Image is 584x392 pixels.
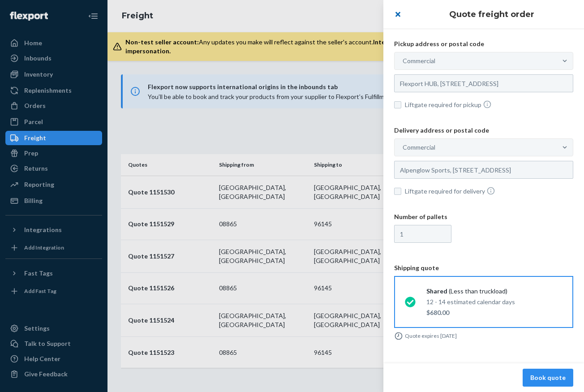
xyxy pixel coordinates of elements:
[426,287,515,296] div: Shared
[405,100,573,109] span: Liftgate required for pickup
[394,188,401,195] input: Liftgate required for delivery
[426,308,515,317] p: $680.00
[410,9,573,20] h1: Quote freight order
[449,287,507,296] span: (Less than truckload)
[523,369,573,387] button: Book quote
[426,297,515,306] p: 12 - 14 estimated calendar days
[394,126,573,135] p: Delivery address or postal code
[394,39,573,48] p: Pickup address or postal code
[394,263,573,272] p: Shipping quote
[389,5,407,23] button: close
[405,186,573,196] span: Liftgate required for delivery
[394,74,573,92] input: U.S. Address Only
[394,332,573,340] div: Quote expires [DATE]
[394,101,401,108] input: Liftgate required for pickup
[394,161,573,179] input: U.S. Address Only
[394,212,573,221] p: Number of pallets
